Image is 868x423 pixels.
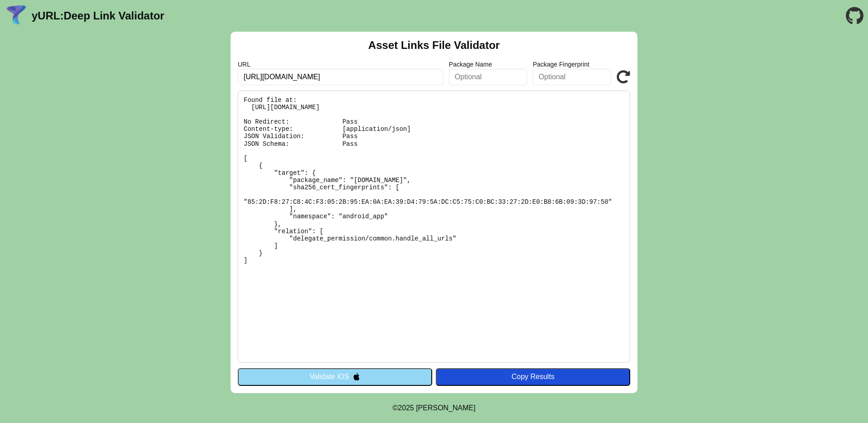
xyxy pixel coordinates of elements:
button: Copy Results [436,368,630,385]
h2: Asset Links File Validator [368,39,500,52]
img: appleIcon.svg [353,373,360,380]
label: URL [238,61,443,68]
footer: © [392,393,475,423]
a: Michael Ibragimchayev's Personal Site [416,404,476,412]
img: yURL Logo [5,4,28,28]
input: Required [238,69,443,85]
label: Package Fingerprint [533,61,611,68]
div: Copy Results [440,373,626,381]
input: Optional [533,69,611,85]
span: 2025 [398,404,414,412]
button: Validate iOS [238,368,432,385]
input: Optional [449,69,528,85]
pre: Found file at: [URL][DOMAIN_NAME] No Redirect: Pass Content-type: [application/json] JSON Validat... [238,91,630,363]
label: Package Name [449,61,528,68]
a: yURL:Deep Link Validator [32,10,164,22]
